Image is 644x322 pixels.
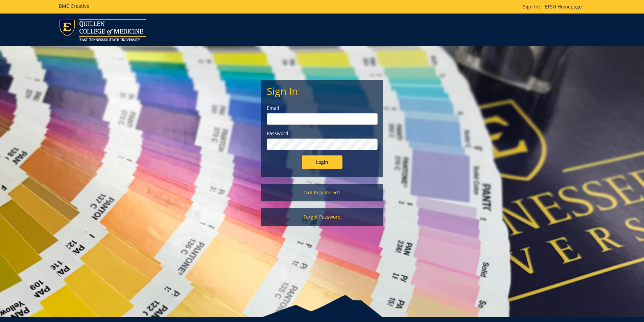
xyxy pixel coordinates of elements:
[267,105,378,112] label: Email
[261,208,383,226] a: Forgot Password
[523,3,585,10] p: |
[59,3,89,8] h5: BMC Creative
[261,184,383,201] a: Not Registered?
[523,3,539,10] a: Sign In
[267,130,378,137] label: Password
[541,3,585,10] a: ETSU Homepage
[267,85,378,97] h2: Sign In
[302,155,342,169] input: Login
[59,19,146,41] img: ETSU logo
